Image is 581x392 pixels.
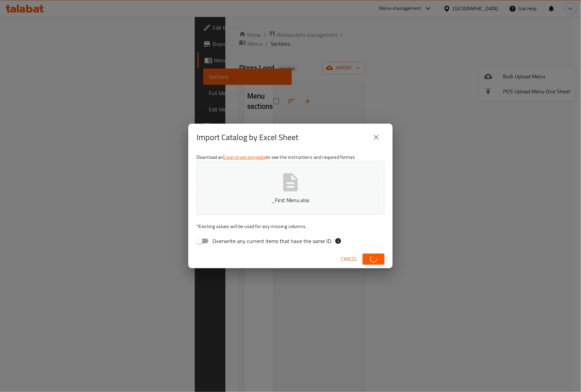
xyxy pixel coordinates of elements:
[197,223,384,230] p: Existing values will be used for any missing columns.
[223,153,266,162] a: Excel sheet template
[197,132,298,143] h2: Import Catalog by Excel Sheet
[213,237,332,245] span: Overwrite any current items that have the same ID.
[207,196,374,204] p: _First Menu.xlsx
[197,161,384,215] button: _First Menu.xlsx
[335,238,342,244] svg: If the overwrite option isn't selected, then the items that match an existing ID will be ignored ...
[188,151,393,250] div: Download an to see the instructions and required format.
[338,253,360,266] button: Cancel
[368,129,384,146] button: close
[341,255,357,263] span: Cancel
